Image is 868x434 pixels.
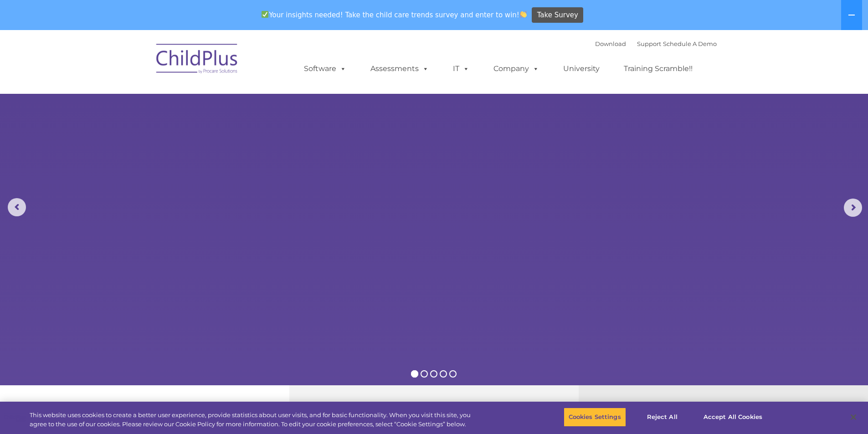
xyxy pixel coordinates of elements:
img: ChildPlus by Procare Solutions [152,37,243,83]
a: Take Survey [532,7,583,23]
button: Reject All [634,408,691,427]
div: This website uses cookies to create a better user experience, provide statistics about user visit... [30,411,478,429]
img: ✅ [262,11,268,18]
button: Close [843,407,863,427]
a: Schedule A Demo [663,40,717,47]
a: University [554,60,609,78]
button: Cookies Settings [564,408,626,427]
a: Company [484,60,548,78]
a: Download [595,40,626,47]
a: Assessments [361,60,438,78]
span: Take Survey [537,7,578,23]
span: Last name [127,60,154,67]
img: 👏 [520,11,527,18]
a: Software [295,60,355,78]
a: Support [637,40,661,47]
a: Training Scramble!! [615,60,702,78]
button: Accept All Cookies [699,408,767,427]
span: Your insights needed! Take the child care trends survey and enter to win! [258,6,531,24]
span: Phone number [127,97,165,104]
a: IT [444,60,478,78]
font: | [595,40,717,47]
